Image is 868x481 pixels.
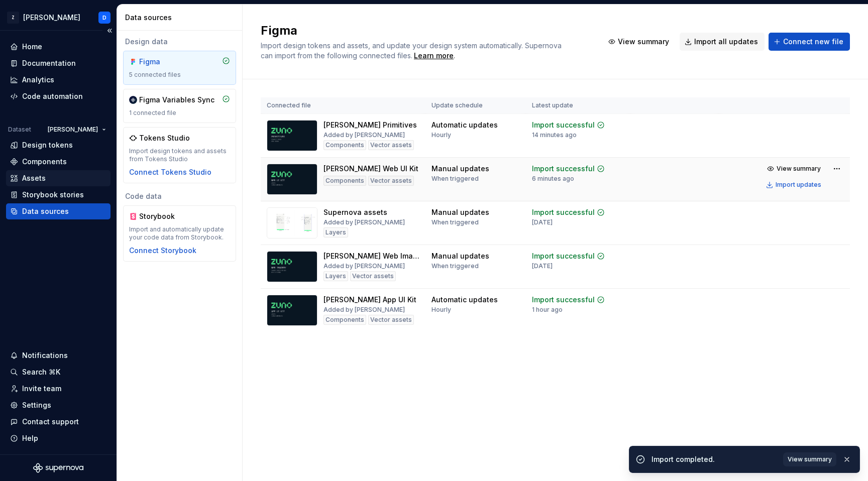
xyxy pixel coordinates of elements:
button: View summary [783,452,836,466]
div: Manual updates [431,251,489,261]
div: Notifications [22,350,68,360]
div: [DATE] [532,262,553,270]
div: Hourly [431,306,451,314]
div: Figma [139,57,187,67]
div: Components [323,315,366,325]
th: Update schedule [425,97,526,114]
div: Design data [123,37,236,47]
div: 1 connected file [129,109,230,117]
div: Dataset [8,126,31,134]
button: Import updates [763,178,826,192]
div: Added by [PERSON_NAME] [323,306,405,314]
div: Code data [123,191,236,201]
div: [DATE] [532,218,553,226]
div: Data sources [22,206,69,216]
a: Figma Variables Sync1 connected file [123,89,236,123]
a: Storybook stories [6,187,111,203]
div: Components [323,176,366,186]
button: Connect Storybook [129,246,196,256]
div: Import and automatically update your code data from Storybook. [129,225,230,242]
button: Contact support [6,414,111,430]
div: Added by [PERSON_NAME] [323,131,405,139]
div: Added by [PERSON_NAME] [323,262,405,270]
div: Contact support [22,417,79,427]
div: Components [323,140,366,150]
span: View summary [618,37,669,47]
a: Analytics [6,72,111,88]
div: Vector assets [368,140,414,150]
a: Components [6,154,111,170]
span: Import design tokens and assets, and update your design system automatically. Supernova can impor... [261,41,564,60]
th: Connected file [261,97,425,114]
div: Assets [22,173,46,183]
button: Help [6,430,111,446]
button: Collapse sidebar [102,24,117,38]
svg: Supernova Logo [33,463,83,473]
a: Design tokens [6,137,111,153]
div: Vector assets [368,315,414,325]
div: Import updates [776,181,821,189]
div: Automatic updates [431,120,498,130]
th: Latest update [526,97,630,114]
div: Added by [PERSON_NAME] [323,218,405,226]
div: Storybook [139,211,187,221]
div: [PERSON_NAME] Web UI Kit [323,164,418,174]
div: Vector assets [368,176,414,186]
div: 14 minutes ago [532,131,577,139]
div: [PERSON_NAME] Primitives [323,120,417,130]
span: Import all updates [694,37,758,47]
div: When triggered [431,218,479,226]
div: Data sources [125,13,238,23]
span: . [412,52,455,60]
div: Tokens Studio [139,133,190,143]
a: Learn more [414,51,454,61]
div: Hourly [431,131,451,139]
div: Documentation [22,58,76,68]
span: Connect new file [783,37,843,47]
button: Notifications [6,347,111,364]
div: 1 hour ago [532,306,563,314]
div: Home [22,42,42,52]
div: Invite team [22,384,61,394]
h2: Figma [261,23,591,39]
a: Code automation [6,88,111,104]
div: D [102,14,106,22]
div: [PERSON_NAME] Web Imagery [323,251,419,261]
div: Manual updates [431,207,489,217]
div: Import successful [532,207,595,217]
div: When triggered [431,262,479,270]
button: [PERSON_NAME] [43,123,111,137]
a: Tokens StudioImport design tokens and assets from Tokens StudioConnect Tokens Studio [123,127,236,183]
div: Z [7,12,19,24]
button: Import all updates [680,33,765,51]
div: Settings [22,400,51,410]
span: [PERSON_NAME] [48,126,98,134]
div: Supernova assets [323,207,387,217]
div: Figma Variables Sync [139,95,214,105]
div: Storybook stories [22,190,84,200]
span: View summary [788,455,832,463]
div: Help [22,433,38,443]
button: Search ⌘K [6,364,111,380]
button: Connect Tokens Studio [129,167,211,177]
div: Design tokens [22,140,73,150]
div: Manual updates [431,164,489,174]
div: Import successful [532,120,595,130]
div: 6 minutes ago [532,175,574,183]
button: Z[PERSON_NAME]D [2,7,115,28]
div: Search ⌘K [22,367,60,377]
a: Data sources [6,203,111,219]
div: Layers [323,271,348,281]
div: Components [22,157,67,167]
a: Home [6,39,111,55]
div: Import successful [532,251,595,261]
div: When triggered [431,175,479,183]
div: [PERSON_NAME] [23,13,80,23]
div: Import completed. [652,454,777,464]
button: View summary [603,33,676,51]
div: Code automation [22,91,83,101]
button: View summary [763,162,826,176]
